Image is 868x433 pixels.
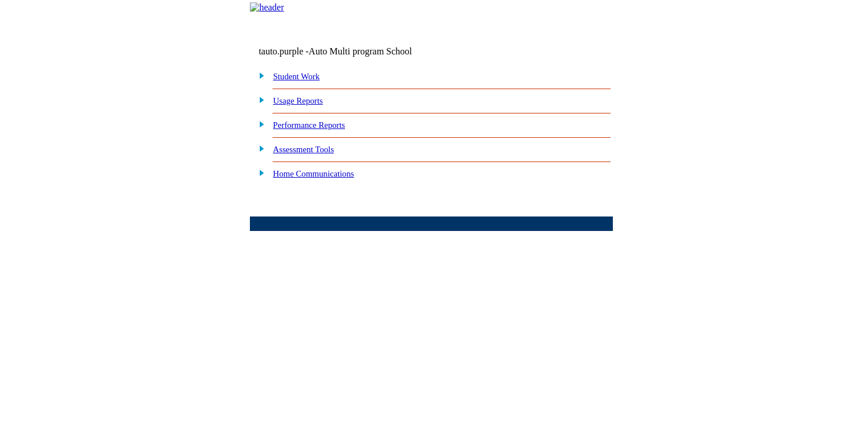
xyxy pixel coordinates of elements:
[273,169,354,178] a: Home Communications
[273,120,345,130] a: Performance Reports
[253,94,265,105] img: plus.gif
[259,46,472,57] td: tauto.purple -
[273,145,334,154] a: Assessment Tools
[250,2,284,13] img: header
[308,46,412,56] nobr: Auto Multi program School
[273,96,323,105] a: Usage Reports
[253,143,265,153] img: plus.gif
[273,72,319,81] a: Student Work
[253,70,265,80] img: plus.gif
[253,119,265,129] img: plus.gif
[253,167,265,178] img: plus.gif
